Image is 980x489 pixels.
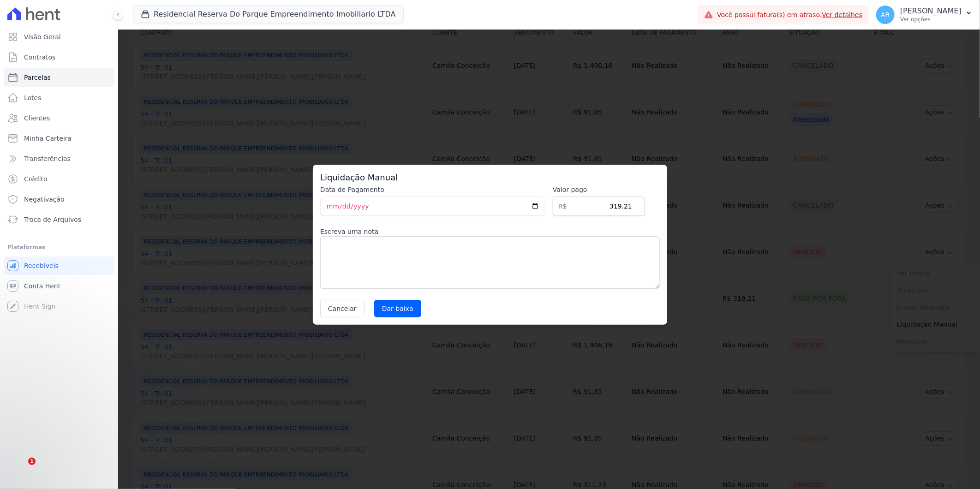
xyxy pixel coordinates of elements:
[4,109,114,127] a: Clientes
[24,93,42,102] span: Lotes
[4,190,114,209] a: Negativação
[7,400,191,464] iframe: Intercom notifications mensagem
[4,48,114,66] a: Contratos
[320,227,660,236] label: Escreva uma nota
[7,242,110,253] div: Plataformas
[24,215,81,224] span: Troca de Arquivos
[24,174,48,184] span: Crédito
[4,28,114,46] a: Visão Geral
[28,458,36,465] span: 1
[24,113,50,123] span: Clientes
[822,11,863,18] a: Ver detalhes
[4,89,114,107] a: Lotes
[24,32,61,42] span: Visão Geral
[4,256,114,275] a: Recebíveis
[881,12,890,18] span: AR
[320,172,660,183] h3: Liquidação Manual
[553,185,645,195] label: Valor pago
[717,10,862,20] span: Você possui fatura(s) em atraso.
[24,53,55,62] span: Contratos
[320,185,545,195] label: Data de Pagamento
[4,170,114,188] a: Crédito
[24,134,72,143] span: Minha Carteira
[4,129,114,148] a: Minha Carteira
[4,277,114,295] a: Conta Hent
[24,195,65,204] span: Negativação
[900,16,962,23] p: Ver opções
[320,300,365,317] button: Cancelar
[24,261,59,270] span: Recebíveis
[24,154,71,163] span: Transferências
[133,6,404,23] button: Residencial Reserva Do Parque Empreendimento Imobiliario LTDA
[24,73,51,82] span: Parcelas
[374,300,421,317] input: Dar baixa
[4,68,114,87] a: Parcelas
[24,281,60,291] span: Conta Hent
[4,149,114,168] a: Transferências
[869,2,980,28] button: AR [PERSON_NAME] Ver opções
[900,6,962,16] p: [PERSON_NAME]
[4,210,114,229] a: Troca de Arquivos
[9,458,31,480] iframe: Intercom live chat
